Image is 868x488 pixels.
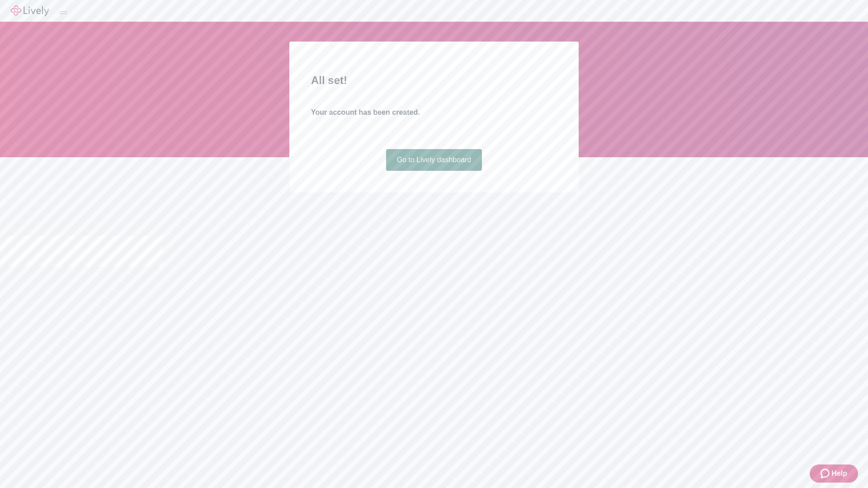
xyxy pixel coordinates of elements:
[311,72,557,89] h2: All set!
[810,465,858,483] button: Zendesk support iconHelp
[821,468,831,479] svg: Zendesk support icon
[60,11,67,14] button: Log out
[311,107,557,118] h4: Your account has been created.
[11,5,49,16] img: Lively
[831,468,847,479] span: Help
[386,149,482,171] a: Go to Lively dashboard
